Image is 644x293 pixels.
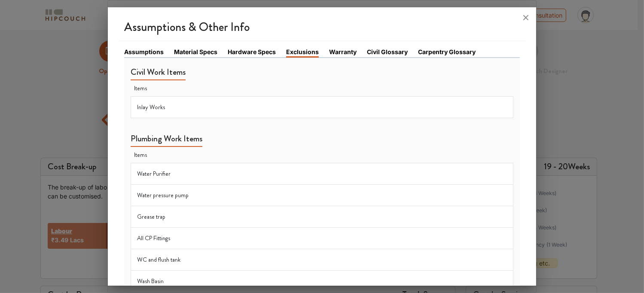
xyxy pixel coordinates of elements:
[131,163,513,184] td: Water Purifier
[131,249,513,270] td: WC and flush tank
[131,227,513,249] td: All CP Fittings
[131,270,513,292] td: Wash Basin
[131,67,186,80] h5: Civil Work Items
[131,184,513,206] td: Water pressure pump
[228,47,276,56] a: Hardware Specs
[131,96,513,118] td: Inlay Works
[174,47,217,56] a: Material Specs
[367,47,408,56] a: Civil Glossary
[131,206,513,227] td: Grease trap
[329,47,357,56] a: Warranty
[418,47,476,56] a: Carpentry Glossary
[286,47,319,58] a: Exclusions
[131,134,202,147] h5: Plumbing Work Items
[124,47,164,56] a: Assumptions
[131,80,513,97] th: Items
[131,147,513,163] th: Items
